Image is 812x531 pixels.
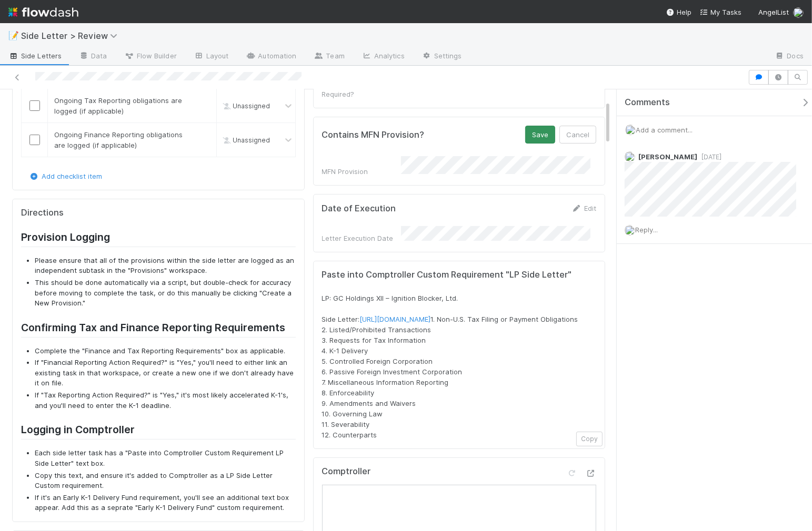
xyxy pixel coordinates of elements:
span: Comments [625,97,670,108]
li: Each side letter task has a "Paste into Comptroller Custom Requirement LP Side Letter" text box. [35,448,296,468]
h5: Directions [21,208,296,218]
li: Please ensure that all of the provisions within the side letter are logged as an independent subt... [35,256,296,276]
a: Settings [413,48,470,65]
img: avatar_6177bb6d-328c-44fd-b6eb-4ffceaabafa4.png [793,7,804,18]
a: Analytics [353,48,413,65]
span: Ongoing Tax Reporting obligations are logged (if applicable) [54,96,182,115]
button: Cancel [559,126,596,144]
img: logo-inverted-e16ddd16eac7371096b0.svg [8,3,78,21]
span: [PERSON_NAME] [638,152,697,161]
a: Team [305,48,353,65]
li: Copy this text, and ensure it's added to Comptroller as a LP Side Letter Custom requirement. [35,471,296,491]
span: Side Letter > Review [21,30,123,41]
h5: Date of Execution [322,203,396,214]
span: Reply... [635,226,658,234]
img: avatar_6177bb6d-328c-44fd-b6eb-4ffceaabafa4.png [625,225,635,236]
span: My Tasks [700,8,741,16]
span: Flow Builder [124,50,177,61]
img: avatar_6177bb6d-328c-44fd-b6eb-4ffceaabafa4.png [625,151,635,162]
a: Flow Builder [116,48,185,65]
a: Add checklist item [29,172,102,180]
strong: Provision Logging [21,231,110,243]
li: If it's an Early K-1 Delivery Fund requirement, you'll see an additional text box appear. Add thi... [35,493,296,513]
div: MFN Provision [322,166,401,177]
strong: Logging in Comptroller [21,423,135,436]
span: LP: GC Holdings XII – Ignition Blocker, Ltd. Side Letter: 1. Non-U.S. Tax Filing or Payment Oblig... [322,294,583,439]
h5: Contains MFN Provision? [322,130,425,140]
span: 📝 [8,31,19,40]
span: Unassigned [220,136,270,144]
h5: Paste into Comptroller Custom Requirement "LP Side Letter" [322,270,597,280]
a: Data [70,48,115,65]
button: Save [525,126,555,144]
span: Add a comment... [636,126,693,134]
div: Tax Reporting Action Required? [322,78,401,99]
a: [URL][DOMAIN_NAME] [360,315,431,323]
span: Ongoing Finance Reporting obligations are logged (if applicable) [54,130,183,149]
div: Help [666,7,691,17]
span: [DATE] [697,153,721,161]
li: If "Financial Reporting Action Required?" is "Yes," you'll need to either link an existing task i... [35,358,296,389]
li: Complete the "Finance and Tax Reporting Requirements" box as applicable. [35,346,296,356]
span: AngelList [758,8,789,16]
span: Unassigned [220,102,270,110]
a: Docs [766,48,812,65]
a: Automation [237,48,305,65]
a: Layout [185,48,237,65]
li: This should be done automatically via a script, but double-check for accuracy before moving to co... [35,278,296,309]
img: avatar_6177bb6d-328c-44fd-b6eb-4ffceaabafa4.png [625,125,636,135]
button: Copy [576,432,603,446]
a: Edit [572,204,596,212]
a: My Tasks [700,7,741,17]
h5: Comptroller [322,466,371,477]
strong: Confirming Tax and Finance Reporting Requirements [21,321,285,334]
span: Side Letters [8,50,62,61]
li: If "Tax Reporting Action Required?" is "Yes," it's most likely accelerated K-1's, and you'll need... [35,390,296,411]
div: Letter Execution Date [322,233,401,243]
